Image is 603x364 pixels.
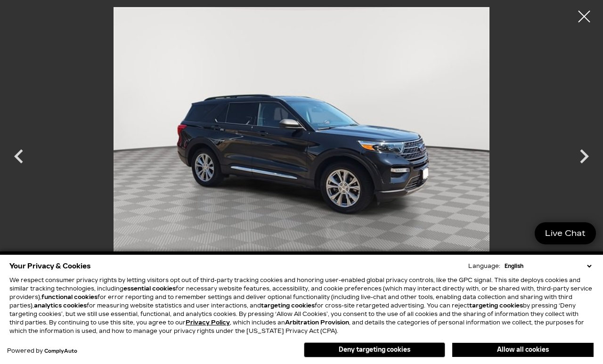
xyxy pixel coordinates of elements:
a: Live Chat [535,222,596,244]
strong: essential cookies [123,285,176,292]
button: Deny targeting cookies [304,342,445,357]
strong: targeting cookies [261,302,315,309]
strong: Arbitration Provision [285,319,349,326]
button: Allow all cookies [452,343,594,357]
strong: analytics cookies [34,302,87,309]
select: Language Select [502,262,594,270]
strong: functional cookies [41,294,98,300]
p: We respect consumer privacy rights by letting visitors opt out of third-party tracking cookies an... [9,276,594,335]
div: Previous [5,138,33,180]
span: Your Privacy & Cookies [9,259,91,273]
div: Powered by [7,348,77,354]
div: Language: [468,263,500,269]
img: Used 2021 Ford XLT image 2 [47,7,556,289]
div: Next [570,138,598,180]
span: Live Chat [540,228,590,239]
u: Privacy Policy [186,319,230,326]
strong: targeting cookies [469,302,523,309]
a: ComplyAuto [44,348,77,354]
